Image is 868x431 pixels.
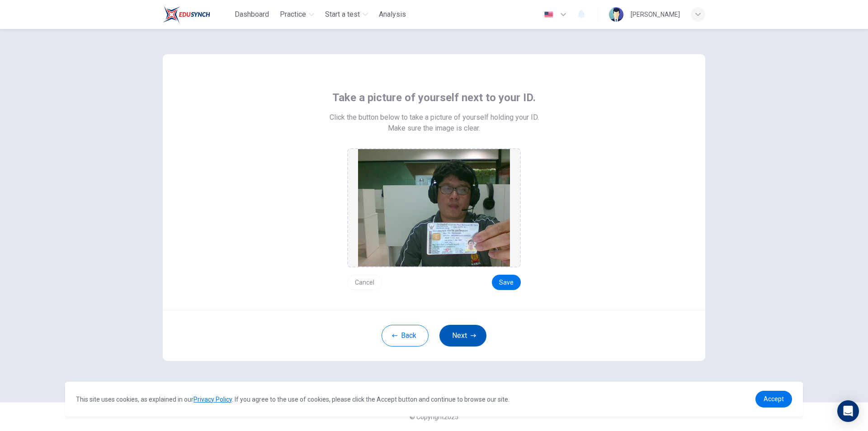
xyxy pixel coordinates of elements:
div: [PERSON_NAME] [631,9,680,20]
span: Click the button below to take a picture of yourself holding your ID. [330,112,539,123]
span: Accept [764,395,784,403]
button: Cancel [347,275,382,290]
span: Take a picture of yourself next to your ID. [332,90,536,105]
span: Analysis [379,9,406,20]
div: cookieconsent [65,382,803,417]
span: © Copyright 2025 [410,413,458,421]
span: This site uses cookies, as explained in our . If you agree to the use of cookies, please click th... [76,396,509,403]
button: Start a test [321,6,372,23]
div: Open Intercom Messenger [837,400,859,422]
a: dismiss cookie message [755,391,792,408]
a: Train Test logo [163,5,231,23]
a: Privacy Policy [193,396,232,403]
span: Start a test [325,9,360,20]
img: Train Test logo [163,5,210,23]
span: Practice [280,9,306,20]
img: en [543,11,554,18]
button: Analysis [375,6,410,23]
span: Dashboard [235,9,269,20]
button: Practice [276,6,318,23]
span: Make sure the image is clear. [388,123,480,134]
img: Profile picture [609,7,623,22]
button: Dashboard [231,6,273,23]
img: preview screemshot [358,149,510,267]
button: Next [439,325,486,347]
button: Back [382,325,429,347]
button: Save [492,275,521,290]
